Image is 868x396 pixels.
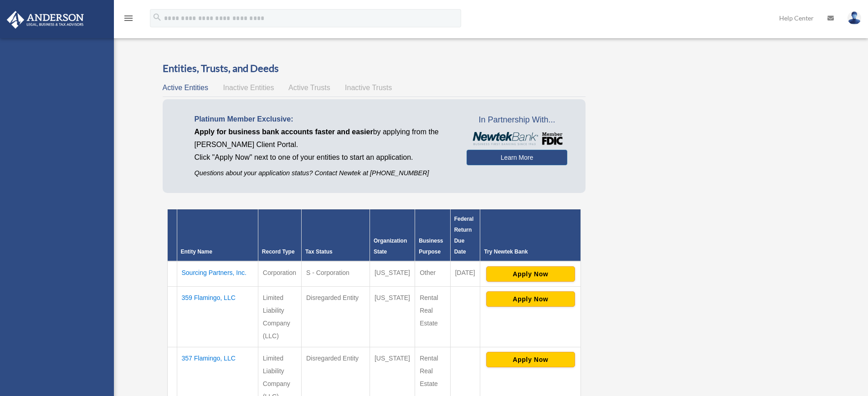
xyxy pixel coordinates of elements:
span: In Partnership With... [467,113,567,127]
div: Try Newtek Bank [484,246,577,257]
p: Click "Apply Now" next to one of your entities to start an application. [195,151,453,164]
button: Apply Now [486,352,575,367]
i: search [152,12,162,22]
th: Record Type [258,209,301,261]
td: Sourcing Partners, Inc. [177,261,258,287]
th: Organization State [370,209,415,261]
button: Apply Now [486,266,575,282]
td: Corporation [258,261,301,287]
a: Learn More [467,150,567,165]
img: User Pic [847,11,861,25]
td: Disregarded Entity [301,286,370,347]
i: menu [123,13,134,24]
td: Other [415,261,450,287]
h3: Entities, Trusts, and Deeds [163,61,586,76]
img: NewtekBankLogoSM.png [471,132,563,146]
a: menu [123,16,134,24]
td: Rental Real Estate [415,286,450,347]
span: Apply for business bank accounts faster and easier [195,128,373,136]
th: Tax Status [301,209,370,261]
p: by applying from the [PERSON_NAME] Client Portal. [195,126,453,151]
p: Platinum Member Exclusive: [195,113,453,126]
td: Limited Liability Company (LLC) [258,286,301,347]
td: [DATE] [450,261,480,287]
td: [US_STATE] [370,261,415,287]
th: Business Purpose [415,209,450,261]
td: 359 Flamingo, LLC [177,286,258,347]
p: Questions about your application status? Contact Newtek at [PHONE_NUMBER] [195,168,453,179]
button: Apply Now [486,291,575,307]
img: Anderson Advisors Platinum Portal [4,11,87,29]
td: S - Corporation [301,261,370,287]
span: Inactive Entities [223,84,274,91]
td: [US_STATE] [370,286,415,347]
th: Entity Name [177,209,258,261]
span: Active Entities [163,84,208,91]
span: Inactive Trusts [345,84,392,91]
th: Federal Return Due Date [450,209,480,261]
span: Active Trusts [288,84,330,91]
